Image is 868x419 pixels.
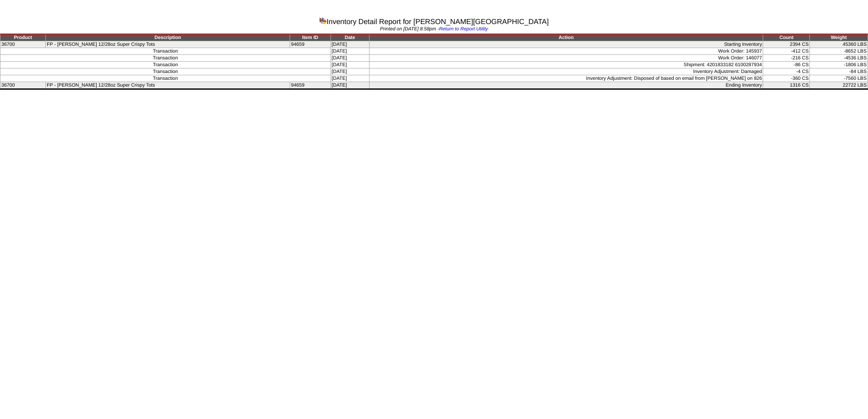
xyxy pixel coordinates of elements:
[0,48,331,55] td: Transaction
[439,26,488,32] a: Return to Report Utility
[330,41,369,48] td: [DATE]
[369,62,763,68] td: Shipment: 4201833182 6100287934
[810,55,868,62] td: -4536 LBS
[763,82,810,89] td: 1316 CS
[369,82,763,89] td: Ending Inventory
[763,75,810,82] td: -360 CS
[810,68,868,75] td: -84 LBS
[810,75,868,82] td: -7560 LBS
[810,62,868,68] td: -1806 LBS
[330,55,369,62] td: [DATE]
[330,48,369,55] td: [DATE]
[330,68,369,75] td: [DATE]
[763,41,810,48] td: 2394 CS
[810,41,868,48] td: 45360 LBS
[290,82,331,89] td: 94659
[369,75,763,82] td: Inventory Adjustment: Disposed of based on email from [PERSON_NAME] on 826
[0,75,331,82] td: Transaction
[0,68,331,75] td: Transaction
[319,17,326,24] img: graph.gif
[330,75,369,82] td: [DATE]
[46,34,290,41] td: Description
[763,68,810,75] td: -4 CS
[0,55,331,62] td: Transaction
[763,55,810,62] td: -216 CS
[810,82,868,89] td: 22722 LBS
[0,82,46,89] td: 36700
[290,41,331,48] td: 94659
[369,41,763,48] td: Starting Inventory
[369,55,763,62] td: Work Order: 146077
[46,41,290,48] td: FP - [PERSON_NAME] 12/28oz Super Crispy Tots
[369,48,763,55] td: Work Order: 145937
[0,34,46,41] td: Product
[0,41,46,48] td: 36700
[369,68,763,75] td: Inventory Adjustment: Damaged
[763,34,810,41] td: Count
[763,62,810,68] td: -86 CS
[290,34,331,41] td: Item ID
[330,82,369,89] td: [DATE]
[0,62,331,68] td: Transaction
[810,48,868,55] td: -8652 LBS
[763,48,810,55] td: -412 CS
[330,62,369,68] td: [DATE]
[330,34,369,41] td: Date
[810,34,868,41] td: Weight
[46,82,290,89] td: FP - [PERSON_NAME] 12/28oz Super Crispy Tots
[369,34,763,41] td: Action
